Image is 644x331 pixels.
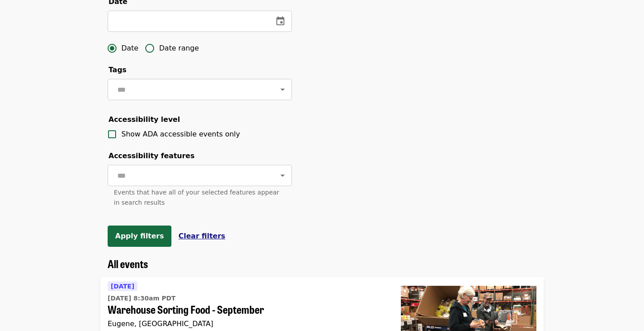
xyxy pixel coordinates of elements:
time: [DATE] 8:30am PDT [108,294,175,303]
span: Clear filters [178,232,225,240]
span: Accessibility features [109,152,194,160]
button: Apply filters [108,226,171,247]
span: Accessibility level [109,115,180,124]
div: Eugene, [GEOGRAPHIC_DATA] [108,319,387,328]
span: Date range [159,43,199,54]
span: Events that have all of your selected features appear in search results [114,189,279,206]
span: Tags [109,66,127,74]
button: Open [276,83,289,96]
span: [DATE] [111,283,134,290]
span: All events [108,256,148,271]
button: Clear filters [178,231,225,241]
span: Show ADA accessible events only [121,130,240,138]
span: Apply filters [115,232,164,240]
span: Warehouse Sorting Food - September [108,303,387,316]
span: Date [121,43,138,54]
button: change date [270,11,291,32]
button: Open [276,169,289,182]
